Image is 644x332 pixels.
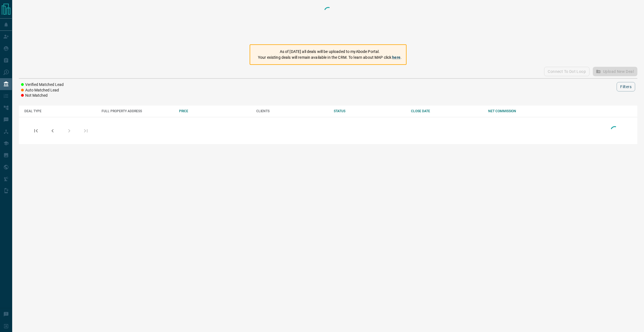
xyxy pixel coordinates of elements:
[258,49,402,55] p: As of [DATE] all deals will be uploaded to myAbode Portal.
[179,109,251,113] div: PRICE
[609,125,620,137] div: Loading
[488,109,560,113] div: NET COMMISSION
[323,6,334,39] div: Loading
[258,55,402,60] p: Your existing deals will remain available in the CRM. To learn about MAP click .
[256,109,328,113] div: CLIENTS
[392,55,400,60] a: here
[24,109,96,113] div: DEAL TYPE
[334,109,405,113] div: STATUS
[102,109,173,113] div: FULL PROPERTY ADDRESS
[21,93,64,98] li: Not Matched
[21,82,64,88] li: Verified Matched Lead
[617,82,635,91] button: Filters
[21,88,64,93] li: Auto Matched Lead
[411,109,483,113] div: CLOSE DATE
